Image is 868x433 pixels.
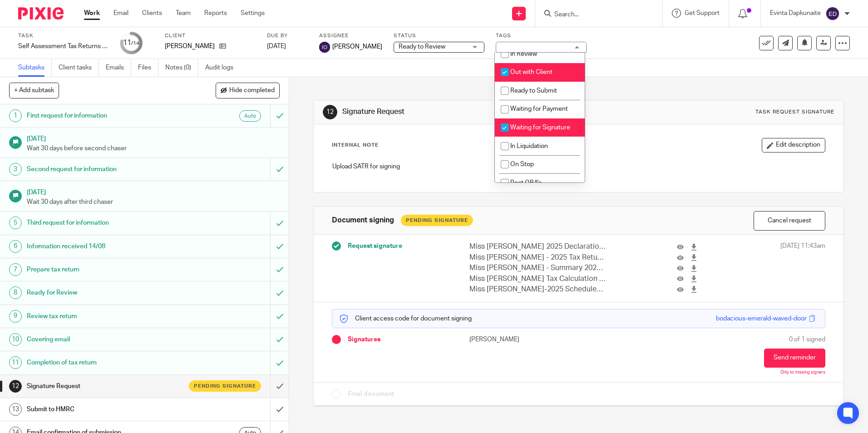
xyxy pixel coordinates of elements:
span: [PERSON_NAME] [332,42,382,51]
div: bodacious-emerald-waved-door [716,314,807,323]
div: 8 [9,286,22,299]
button: + Add subtask [9,83,59,98]
a: Notes (0) [165,59,198,77]
p: [PERSON_NAME] [469,335,578,344]
h1: Document signing [332,216,394,225]
p: Client access code for document signing [339,314,472,323]
label: Due by [267,32,308,39]
span: [DATE] [267,43,286,49]
img: svg%3E [319,42,330,53]
div: 7 [9,263,22,276]
a: Team [176,9,191,18]
a: Audit logs [205,59,240,77]
input: Search [553,11,635,19]
h1: Review tax return [27,310,183,323]
h1: Submit to HMRC [27,403,183,416]
p: Only to missing signers [780,370,825,375]
span: Post OBA's [510,180,542,186]
a: Clients [142,9,162,18]
button: Cancel request [754,211,825,231]
span: Pending signature [194,382,256,390]
div: 6 [9,240,22,253]
span: Hide completed [229,87,275,94]
div: 1 [9,109,22,122]
p: Miss [PERSON_NAME]-2025 Schedules.pdf [469,284,606,295]
span: Out with Client [510,69,552,75]
a: Settings [241,9,265,18]
div: Pending Signature [401,215,473,226]
span: Get Support [685,10,720,16]
h1: Information received 14/08 [27,240,183,253]
button: Hide completed [216,83,280,98]
p: Internal Note [332,142,379,149]
button: Edit description [762,138,825,153]
div: 12 [9,380,22,393]
div: 13 [9,403,22,416]
span: On Stop [510,161,534,167]
span: [DATE] 11:43am [780,241,825,295]
h1: Prepare tax return [27,263,183,276]
span: 0 of 1 signed [789,335,825,344]
span: Ready to Review [399,44,445,50]
a: Work [84,9,100,18]
div: Auto [239,110,261,122]
a: Subtasks [18,59,52,77]
div: 12 [323,105,337,119]
p: Miss [PERSON_NAME] - Summary 2024-25.pdf [469,263,606,273]
div: 5 [9,216,22,229]
small: /14 [131,41,139,46]
a: Client tasks [59,59,99,77]
h1: Signature Request [342,107,598,117]
span: Waiting for Signature [510,124,570,131]
h1: [DATE] [27,132,280,143]
div: 3 [9,163,22,176]
a: Reports [204,9,227,18]
label: Status [394,32,484,39]
p: Miss [PERSON_NAME] Tax Calculation 2024-25.pdf [469,274,606,284]
h1: First request for information [27,109,183,123]
div: Self Assessment Tax Returns - NON BOOKKEEPING CLIENTS [18,42,109,51]
label: Tags [496,32,587,39]
p: Evinta Dapkunaite [770,9,821,18]
span: In Review [510,51,537,57]
h1: Covering email [27,333,183,346]
label: Assignee [319,32,382,39]
div: Task request signature [755,108,834,116]
p: Wait 30 days after third chaser [27,197,280,207]
p: Upload SATR for signing [332,162,824,171]
span: Final document [348,389,394,399]
div: 9 [9,310,22,323]
a: Emails [106,59,131,77]
p: [PERSON_NAME] [165,42,215,51]
span: Request signature [348,241,402,251]
label: Task [18,32,109,39]
p: Wait 30 days before second chaser [27,144,280,153]
h1: [DATE] [27,186,280,197]
a: Files [138,59,158,77]
h1: Completion of tax return [27,356,183,369]
label: Client [165,32,256,39]
a: Email [113,9,128,18]
img: Pixie [18,7,64,20]
p: Miss [PERSON_NAME] 2025 Declaration.pdf [469,241,606,252]
div: 11 [123,38,139,48]
div: 11 [9,356,22,369]
div: 10 [9,333,22,346]
span: Waiting for Payment [510,106,568,112]
h1: Signature Request [27,379,183,393]
button: Send reminder [764,349,825,368]
p: Miss [PERSON_NAME] - 2025 Tax Return.pdf [469,252,606,263]
h1: Second request for information [27,162,183,176]
span: Signatures [348,335,380,344]
img: svg%3E [825,6,840,21]
h1: Ready for Review [27,286,183,300]
h1: Third request for information [27,216,183,230]
span: Ready to Submit [510,88,557,94]
span: In Liquidation [510,143,548,149]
